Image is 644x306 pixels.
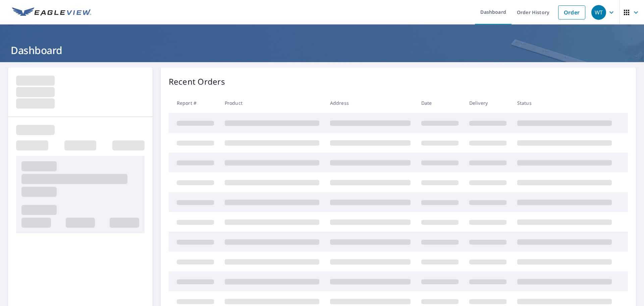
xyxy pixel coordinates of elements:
[169,76,225,88] p: Recent Orders
[169,93,219,113] th: Report #
[558,5,585,19] a: Order
[8,43,636,57] h1: Dashboard
[512,93,617,113] th: Status
[325,93,416,113] th: Address
[591,5,606,20] div: WT
[416,93,464,113] th: Date
[464,93,512,113] th: Delivery
[219,93,325,113] th: Product
[12,7,91,17] img: EV Logo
